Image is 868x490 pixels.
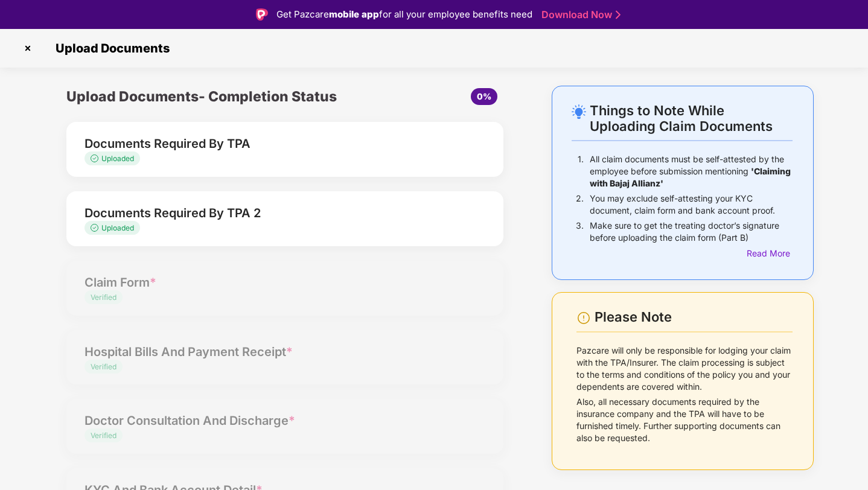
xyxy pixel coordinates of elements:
a: Download Now [541,8,617,21]
p: 2. [576,192,584,217]
img: svg+xml;base64,PHN2ZyB4bWxucz0iaHR0cDovL3d3dy53My5vcmcvMjAwMC9zdmciIHdpZHRoPSIxMy4zMzMiIGhlaWdodD... [91,154,101,162]
div: Please Note [595,309,793,325]
div: Upload Documents- Completion Status [66,86,358,107]
p: 1. [578,153,584,189]
div: Documents Required By TPA 2 [85,203,452,223]
img: Logo [256,8,268,21]
strong: mobile app [329,8,379,20]
img: svg+xml;base64,PHN2ZyBpZD0iQ3Jvc3MtMzJ4MzIiIHhtbG5zPSJodHRwOi8vd3d3LnczLm9yZy8yMDAwL3N2ZyIgd2lkdG... [18,39,37,58]
div: Get Pazcare for all your employee benefits need [276,7,532,22]
img: svg+xml;base64,PHN2ZyB4bWxucz0iaHR0cDovL3d3dy53My5vcmcvMjAwMC9zdmciIHdpZHRoPSIyNC4wOTMiIGhlaWdodD... [572,104,586,119]
div: Read More [747,247,793,260]
div: Things to Note While Uploading Claim Documents [590,103,793,134]
img: svg+xml;base64,PHN2ZyB4bWxucz0iaHR0cDovL3d3dy53My5vcmcvMjAwMC9zdmciIHdpZHRoPSIxMy4zMzMiIGhlaWdodD... [91,224,101,232]
img: svg+xml;base64,PHN2ZyBpZD0iV2FybmluZ18tXzI0eDI0IiBkYXRhLW5hbWU9Ildhcm5pbmcgLSAyNHgyNCIgeG1sbnM9Im... [576,311,591,325]
p: All claim documents must be self-attested by the employee before submission mentioning [590,153,793,189]
span: Upload Documents [43,41,176,56]
p: Also, all necessary documents required by the insurance company and the TPA will have to be furni... [576,396,793,444]
p: 3. [576,220,584,244]
p: Pazcare will only be responsible for lodging your claim with the TPA/Insurer. The claim processin... [576,345,793,393]
span: Uploaded [101,223,134,232]
p: Make sure to get the treating doctor’s signature before uploading the claim form (Part B) [590,220,793,244]
span: 0% [477,91,491,101]
img: Stroke [616,8,621,21]
span: Uploaded [101,154,134,163]
p: You may exclude self-attesting your KYC document, claim form and bank account proof. [590,192,793,217]
div: Documents Required By TPA [85,134,452,153]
